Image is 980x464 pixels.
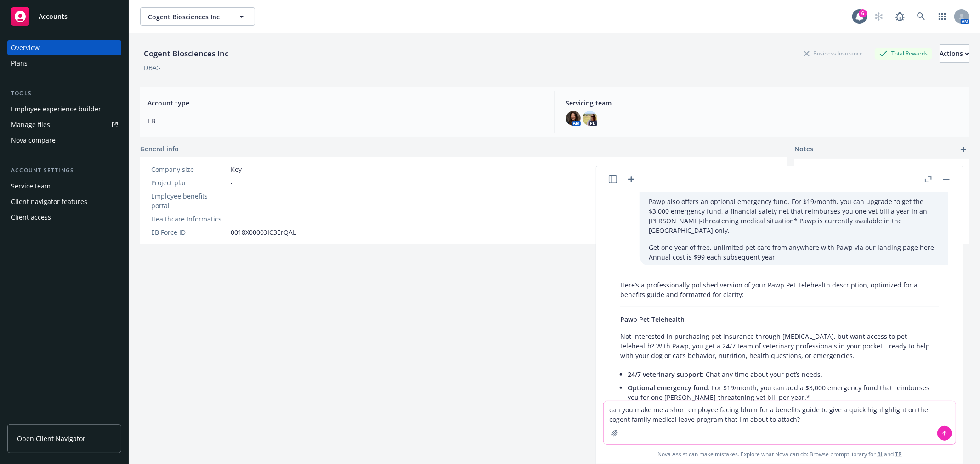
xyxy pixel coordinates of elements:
a: Report a Bug [891,7,909,26]
button: Cogent Biosciences Inc [140,7,255,26]
div: Client access [11,210,51,225]
div: Actions [940,45,969,62]
a: Manage files [7,117,121,132]
span: Servicing team [566,98,962,108]
span: Accounts [39,13,68,20]
a: Search [912,7,930,26]
img: photo [566,111,581,126]
div: Project plan [151,178,227,188]
span: General info [140,144,179,154]
span: Open Client Navigator [17,434,85,443]
p: Pawp also offers an optional emergency fund. For $19/month, you can upgrade to get the $3,000 eme... [649,197,939,235]
a: Start snowing [870,7,888,26]
div: DBA: - [144,63,161,72]
div: Employee experience builder [11,102,101,116]
span: Pawp Pet Telehealth [620,315,685,324]
div: Healthcare Informatics [151,214,227,224]
span: 0018X00003IC3ErQAL [231,227,296,237]
div: Nova compare [11,133,56,148]
div: Plans [11,56,28,71]
div: Manage files [11,117,50,132]
span: Key [231,165,242,174]
textarea: can you make me a short employee facing blurn for a benefits guide to give a quick highlighlight ... [604,401,956,444]
a: Client access [7,210,121,225]
span: - [231,196,233,206]
span: Account type [147,98,544,108]
div: Employee benefits portal [151,191,227,210]
a: Nova compare [7,133,121,148]
a: Plans [7,56,121,71]
img: photo [583,111,597,126]
div: Service team [11,179,51,193]
div: Business Insurance [799,48,867,59]
div: Overview [11,40,40,55]
div: Account settings [7,166,121,175]
a: Service team [7,179,121,193]
span: EB [147,116,544,126]
div: Company size [151,165,227,174]
p: Not interested in purchasing pet insurance through [MEDICAL_DATA], but want access to pet telehea... [620,331,939,360]
div: Total Rewards [875,48,932,59]
div: Client navigator features [11,194,87,209]
p: Get one year of free, unlimited pet care from anywhere with Pawp via our landing page here. Annua... [649,243,939,262]
a: Employee experience builder [7,102,121,116]
a: Accounts [7,4,121,29]
a: TR [895,450,902,458]
button: Actions [940,44,969,63]
span: Notes [794,144,813,155]
div: Tools [7,89,121,98]
div: 6 [859,9,867,17]
a: Switch app [933,7,952,26]
span: Cogent Biosciences Inc [148,12,227,22]
li: : For $19/month, you can add a $3,000 emergency fund that reimburses you for one [PERSON_NAME]-th... [628,381,939,404]
span: Optional emergency fund [628,383,708,392]
span: Nova Assist can make mistakes. Explore what Nova can do: Browse prompt library for and [600,445,959,464]
a: Overview [7,40,121,55]
span: 24/7 veterinary support [628,370,702,379]
a: BI [877,450,883,458]
p: Here’s a professionally polished version of your Pawp Pet Telehealth description, optimized for a... [620,280,939,299]
a: add [958,144,969,155]
div: Cogent Biosciences Inc [140,48,232,60]
li: : Chat any time about your pet’s needs. [628,368,939,381]
span: - [231,178,233,188]
div: EB Force ID [151,227,227,237]
span: - [231,214,233,224]
a: Client navigator features [7,194,121,209]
